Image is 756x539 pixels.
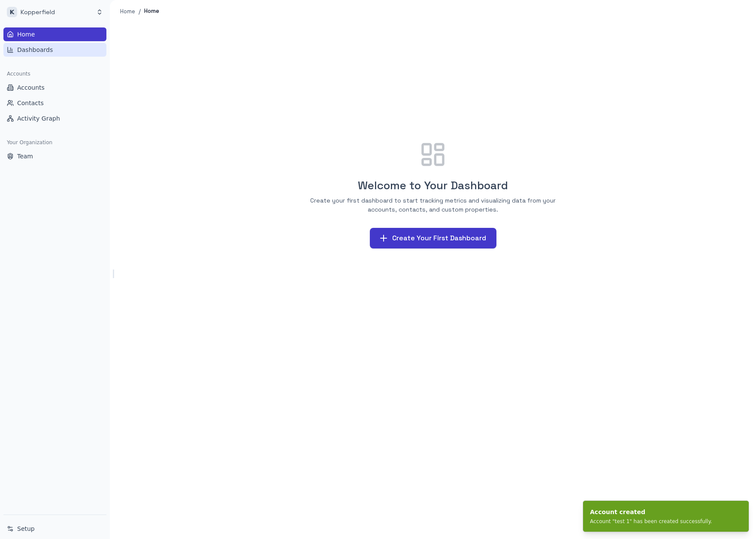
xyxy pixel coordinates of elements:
a: Activity Graph [3,112,106,125]
span: Home [17,30,35,39]
div: Your Organization [3,136,106,149]
button: KKopperfield [3,3,106,21]
p: Kopperfield [21,8,55,17]
a: Home [120,7,135,16]
a: Accounts [3,81,106,94]
div: Account "test 1" has been created successfully. [590,518,712,525]
div: Accounts [3,67,106,81]
button: Create Your First Dashboard [370,228,496,248]
span: Activity Graph [17,114,60,123]
button: Toggle Sidebar [110,269,117,278]
span: Contacts [17,99,44,107]
li: / [139,7,141,16]
div: Account created [590,508,712,516]
p: Create your first dashboard to start tracking metrics and visualizing data from your accounts, co... [304,196,562,214]
span: Dashboards [17,45,53,54]
p: Home [144,7,159,15]
a: Contacts [3,96,106,110]
span: Setup [17,524,35,533]
a: Team [3,149,106,163]
h4: Welcome to Your Dashboard [358,179,508,192]
a: Home [3,27,106,41]
a: Setup [3,522,106,536]
a: Dashboards [3,43,106,57]
span: Team [17,152,33,160]
span: Accounts [17,83,45,92]
span: K [7,7,17,17]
